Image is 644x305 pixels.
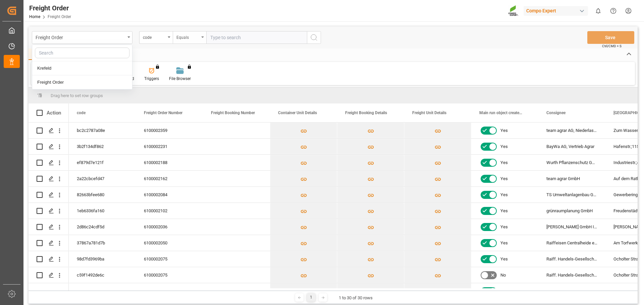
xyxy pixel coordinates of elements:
[69,203,136,219] div: 1eb6336fa160
[339,295,373,301] div: 1 to 30 of 30 rows
[500,219,508,235] span: Yes
[538,267,605,283] div: Raiff. Handels-Gesellschaft, Bad Zwischenahn, Lager Bad Zwischenahn
[136,283,203,299] div: 6100002068
[500,155,508,170] span: Yes
[29,235,69,251] div: Press SPACE to select this row.
[29,187,69,203] div: Press SPACE to select this row.
[500,187,508,203] span: Yes
[32,61,132,75] div: Krefeld
[136,203,203,219] div: 6100002102
[32,31,132,44] button: close menu
[143,33,166,41] div: code
[345,110,387,115] span: Freight Booking Details
[69,251,136,267] div: 98d7fd3969ba
[136,155,203,170] div: 6100002188
[500,235,508,251] span: Yes
[211,110,255,115] span: Freight Booking Number
[173,31,206,44] button: open menu
[278,110,317,115] span: Container Unit Details
[524,6,588,16] div: Compo Expert
[136,251,203,267] div: 6100002075
[538,123,605,138] div: team agrar AG, Niederlassung Schmölln
[206,31,307,44] input: Type to search
[29,139,69,155] div: Press SPACE to select this row.
[538,219,605,235] div: [PERSON_NAME] GmbH Intergreen, Garten-,Landschafts-und, Sportplatzbau, Betriebsstätte [GEOGRAPHIC...
[546,110,566,115] span: Consignee
[538,235,605,251] div: Raiffeisen Centralheide eG, Ndl. Hademstorf
[591,3,606,18] button: show 0 new notifications
[29,155,69,171] div: Press SPACE to select this row.
[29,123,69,139] div: Press SPACE to select this row.
[524,4,591,17] button: Compo Expert
[136,267,203,283] div: 6100002075
[29,14,40,19] a: Home
[77,110,86,115] span: code
[29,49,51,60] div: Home
[69,187,136,203] div: 82663bfee680
[136,235,203,251] div: 6100002050
[35,48,129,58] input: Search
[500,203,508,219] span: Yes
[602,44,622,49] span: Ctrl/CMD + S
[29,267,69,283] div: Press SPACE to select this row.
[69,139,136,154] div: 3b2f134df862
[500,139,508,154] span: Yes
[176,33,199,41] div: Equals
[538,251,605,267] div: Raiff. Handels-Gesellschaft, Bad Zwischenahn, Lager Bad Zwischenahn
[587,31,634,44] button: Save
[69,123,136,138] div: bc2c2787a08e
[29,3,71,13] div: Freight Order
[500,268,506,283] span: No
[69,219,136,235] div: 2d86c24cdf5d
[538,155,605,170] div: Wurth Pflanzenschutz GmbH
[307,293,315,302] div: 1
[606,3,621,18] button: Help Center
[136,123,203,138] div: 6100002359
[136,219,203,235] div: 6100002036
[538,203,605,219] div: grünraumplanung GmbH
[29,171,69,187] div: Press SPACE to select this row.
[500,284,508,299] span: Yes
[136,139,203,154] div: 6100002231
[500,123,508,138] span: Yes
[307,31,321,44] button: search button
[144,110,182,115] span: Freight Order Number
[29,219,69,235] div: Press SPACE to select this row.
[69,171,136,186] div: 2a22cbcefd47
[29,203,69,219] div: Press SPACE to select this row.
[69,283,136,299] div: 3ffe41787a6f
[29,251,69,267] div: Press SPACE to select this row.
[69,267,136,283] div: c59f1492de6c
[51,93,103,98] span: Drag here to set row groups
[47,110,61,116] div: Action
[500,251,508,267] span: Yes
[500,171,508,186] span: Yes
[139,31,173,44] button: open menu
[36,33,125,41] div: Freight Order
[136,187,203,203] div: 6100002084
[69,155,136,170] div: ef879d7e121f
[479,110,524,115] span: Main run object created Status
[69,235,136,251] div: 37867a781d7b
[29,283,69,299] div: Press SPACE to select this row.
[538,139,605,154] div: BayWa AG, Vertrieb Agrar
[32,75,132,89] div: Freight Order
[136,171,203,186] div: 6100002162
[508,5,519,17] img: Screenshot%202023-09-29%20at%2010.02.21.png_1712312052.png
[538,171,605,186] div: team agrar GmbH
[538,187,605,203] div: TS Umweltanlagenbau GmbH
[412,110,446,115] span: Freight Unit Details
[538,283,605,299] div: LIMERA Gartenbauservice, GmbH & Co. KG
